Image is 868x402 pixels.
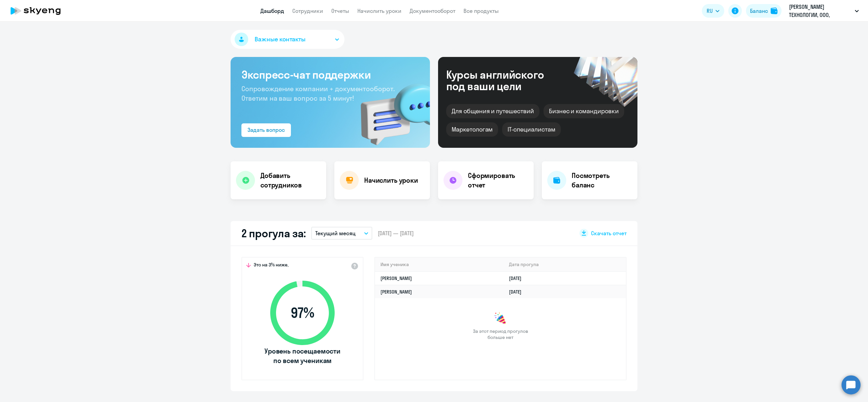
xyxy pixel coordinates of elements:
[380,289,412,295] a: [PERSON_NAME]
[263,305,341,321] span: 97 %
[248,126,285,134] div: Задать вопрос
[292,7,323,14] a: Сотрудники
[750,7,768,15] div: Баланс
[572,171,632,190] h4: Посмотреть баланс
[263,346,341,365] span: Уровень посещаемости по всем ученикам
[260,7,284,14] a: Дашборд
[502,122,560,137] div: IT-специалистам
[315,229,356,237] p: Текущий месяц
[357,7,401,14] a: Начислить уроки
[241,84,395,102] span: Сопровождение компании + документооборот. Ответим на ваш вопрос за 5 минут!
[746,4,782,18] button: Балансbalance
[707,7,713,15] span: RU
[509,275,527,281] a: [DATE]
[364,176,418,185] h4: Начислить уроки
[446,122,498,137] div: Маркетологам
[771,7,777,14] img: balance
[509,289,527,295] a: [DATE]
[241,123,291,137] button: Задать вопрос
[446,69,562,92] div: Курсы английского под ваши цели
[544,104,624,118] div: Бизнес и командировки
[786,3,862,19] button: [PERSON_NAME] ТЕХНОЛОГИИ, ООО, [PERSON_NAME] Инвестиции
[254,262,289,270] span: Это на 3% ниже,
[351,72,430,148] img: bg-img
[591,229,627,237] span: Скачать отчет
[375,258,504,272] th: Имя ученика
[463,7,499,14] a: Все продукты
[504,258,626,272] th: Дата прогула
[468,171,528,190] h4: Сформировать отчет
[410,7,455,14] a: Документооборот
[494,312,507,325] img: congrats
[311,227,372,240] button: Текущий месяц
[380,275,412,281] a: [PERSON_NAME]
[260,171,321,190] h4: Добавить сотрудников
[331,7,349,14] a: Отчеты
[702,4,724,18] button: RU
[241,68,419,81] h3: Экспресс-чат поддержки
[231,30,344,49] button: Важные контакты
[446,104,539,118] div: Для общения и путешествий
[241,226,306,240] h2: 2 прогула за:
[789,3,852,19] p: [PERSON_NAME] ТЕХНОЛОГИИ, ООО, [PERSON_NAME] Инвестиции
[472,328,529,340] span: За этот период прогулов больше нет
[255,35,305,44] span: Важные контакты
[378,229,414,237] span: [DATE] — [DATE]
